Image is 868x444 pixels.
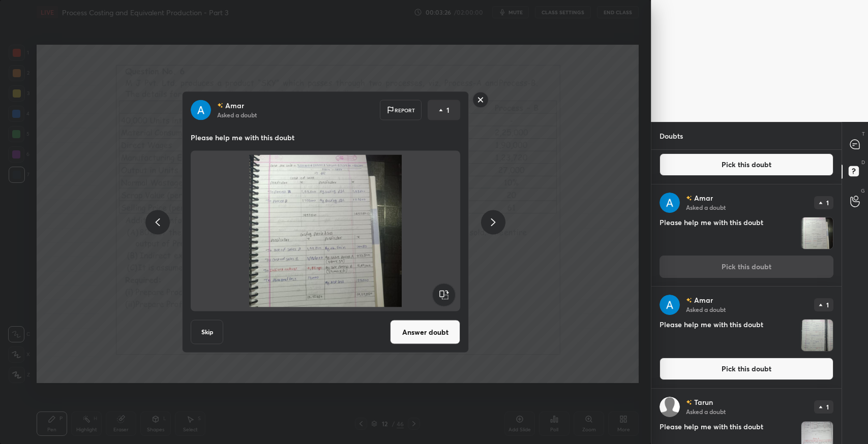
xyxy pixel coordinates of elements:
[203,155,448,307] img: 1757124370SB9MI0.JPEG
[390,320,460,344] button: Answer doubt
[660,319,797,352] h4: Please help me with this doubt
[651,122,691,149] p: Doubts
[861,158,865,166] p: D
[660,295,680,315] img: 3
[686,203,726,211] p: Asked a doubt
[827,302,829,308] p: 1
[694,194,713,202] p: Amar
[651,150,842,444] div: grid
[380,100,422,120] div: Report
[686,305,726,313] p: Asked a doubt
[686,407,726,416] p: Asked a doubt
[660,217,797,249] h4: Please help me with this doubt
[217,111,257,119] p: Asked a doubt
[660,153,833,176] button: Pick this doubt
[191,100,211,120] img: 3
[191,320,223,344] button: Skip
[191,133,460,143] p: Please help me with this doubt
[446,105,450,115] p: 1
[686,196,692,201] img: no-rating-badge.077c3623.svg
[660,397,680,417] img: default.png
[660,358,833,380] button: Pick this doubt
[225,102,244,110] p: Amar
[801,320,833,351] img: 17571243551BSDHD.JPEG
[217,103,223,108] img: no-rating-badge.077c3623.svg
[694,296,713,304] p: Amar
[686,298,692,303] img: no-rating-badge.077c3623.svg
[660,193,680,213] img: 3
[801,217,833,249] img: 1757124370SB9MI0.JPEG
[862,130,865,138] p: T
[827,200,829,206] p: 1
[861,187,865,195] p: G
[694,398,713,406] p: Tarun
[827,404,829,410] p: 1
[686,400,692,405] img: no-rating-badge.077c3623.svg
